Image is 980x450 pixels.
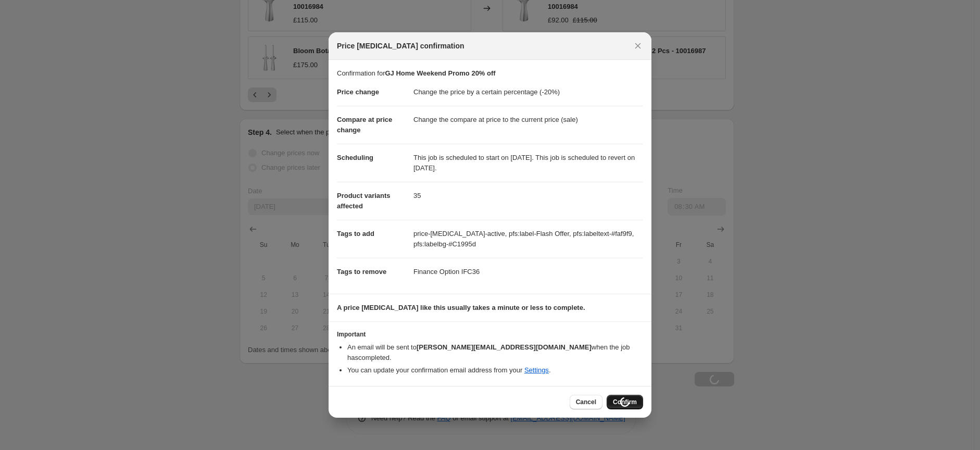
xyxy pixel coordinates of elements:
[570,395,602,409] button: Cancel
[413,220,643,258] dd: price-[MEDICAL_DATA]-active, pfs:label-Flash Offer, pfs:labeltext-#faf9f9, pfs:labelbg-#C1995d
[413,106,643,133] dd: Change the compare at price to the current price (sale)
[385,69,495,77] b: GJ Home Weekend Promo 20% off
[413,144,643,182] dd: This job is scheduled to start on [DATE]. This job is scheduled to revert on [DATE].
[347,342,643,363] li: An email will be sent to when the job has completed .
[337,116,392,134] span: Compare at price change
[337,330,643,339] h3: Important
[337,154,373,161] span: Scheduling
[337,192,391,210] span: Product variants affected
[337,268,386,276] span: Tags to remove
[576,398,596,406] span: Cancel
[631,39,645,53] button: Close
[524,366,549,374] a: Settings
[413,258,643,285] dd: Finance Option IFC36
[337,230,374,238] span: Tags to add
[347,365,643,376] li: You can update your confirmation email address from your .
[413,182,643,209] dd: 35
[337,88,379,96] span: Price change
[337,41,464,51] span: Price [MEDICAL_DATA] confirmation
[413,79,643,106] dd: Change the price by a certain percentage (-20%)
[337,68,643,79] p: Confirmation for
[417,343,592,351] b: [PERSON_NAME][EMAIL_ADDRESS][DOMAIN_NAME]
[337,304,585,311] b: A price [MEDICAL_DATA] like this usually takes a minute or less to complete.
